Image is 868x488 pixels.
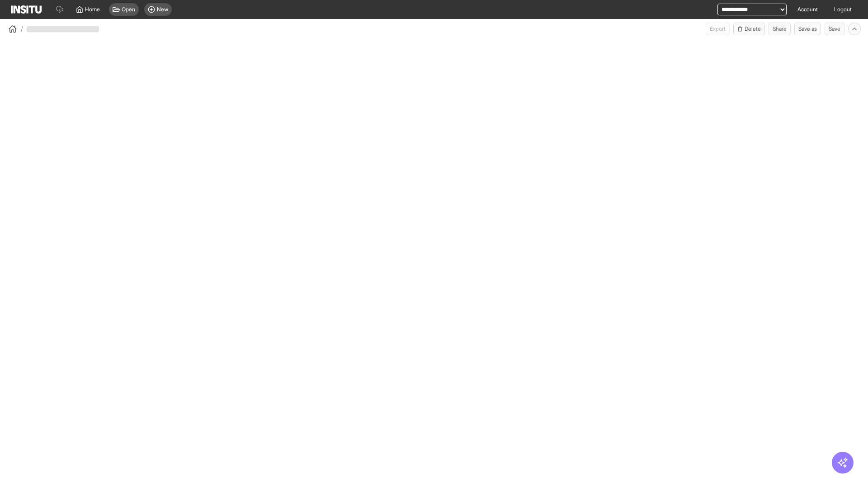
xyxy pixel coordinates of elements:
[85,6,100,13] span: Home
[825,23,844,35] button: Save
[122,6,135,13] span: Open
[706,23,730,35] button: Export
[7,23,23,34] button: /
[733,23,765,35] button: Delete
[794,23,821,35] button: Save as
[11,5,42,14] img: Logo
[21,24,23,33] span: /
[157,6,168,13] span: New
[769,23,791,35] button: Share
[706,23,730,35] span: Can currently only export from Insights reports.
